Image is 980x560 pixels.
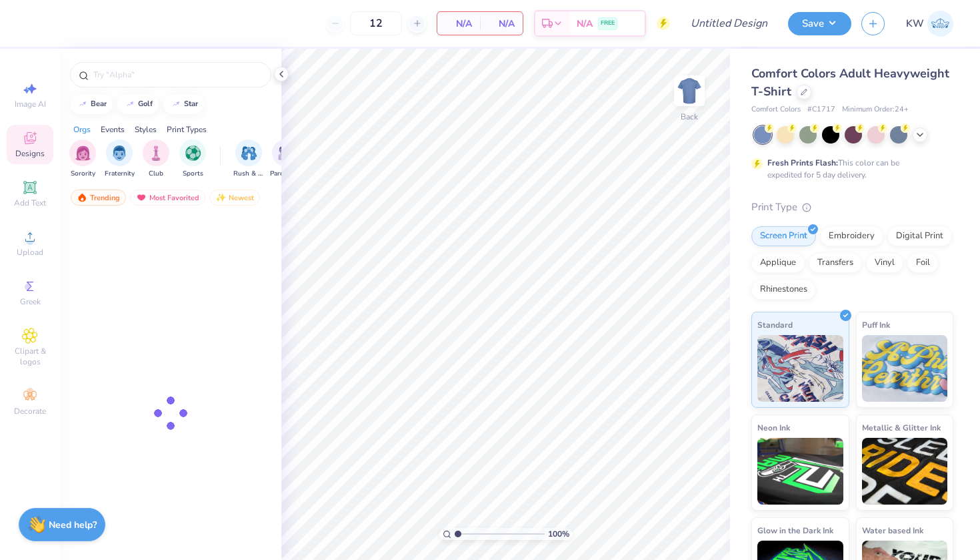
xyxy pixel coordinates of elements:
span: 100 % [548,528,569,540]
span: Image AI [15,99,46,109]
img: Fraternity Image [112,146,127,161]
div: Embroidery [820,226,883,246]
div: Foil [907,253,939,273]
img: Back [676,77,703,104]
div: Transfers [809,253,862,273]
img: Parent's Weekend Image [278,146,293,161]
div: Events [101,123,125,135]
span: Club [149,169,163,179]
img: trend_line.gif [125,100,135,108]
button: star [163,94,204,114]
img: most_fav.gif [136,193,147,202]
span: Decorate [14,406,46,416]
div: filter for Club [143,139,169,179]
div: Styles [135,123,157,135]
span: KW [906,16,924,31]
img: Newest.gif [215,193,226,202]
img: Sports Image [185,146,201,161]
span: Sports [183,169,203,179]
button: Save [788,12,851,35]
input: Untitled Design [680,10,778,37]
img: trend_line.gif [77,100,88,108]
button: filter button [143,139,169,179]
img: Rush & Bid Image [241,146,257,161]
span: Neon Ink [757,421,790,435]
img: Club Image [149,146,163,161]
img: Kelsey Wiggins [927,11,953,37]
span: Clipart & logos [7,346,53,367]
div: Orgs [73,123,91,135]
button: filter button [233,139,264,179]
div: Applique [751,253,805,273]
button: filter button [69,139,96,179]
span: Add Text [14,198,46,208]
img: Standard [757,335,843,402]
span: N/A [488,17,515,31]
span: N/A [577,17,593,31]
div: star [184,100,198,107]
strong: Fresh Prints Flash: [767,158,838,168]
img: Neon Ink [757,438,843,505]
span: N/A [445,17,472,31]
span: Rush & Bid [233,169,264,179]
span: Comfort Colors Adult Heavyweight T-Shirt [751,65,949,99]
span: Upload [17,247,43,258]
div: Digital Print [887,226,952,246]
button: golf [117,94,159,114]
span: Standard [757,318,793,332]
img: Metallic & Glitter Ink [862,438,948,505]
span: Water based Ink [862,523,923,537]
button: filter button [179,139,206,179]
span: Comfort Colors [751,104,801,115]
span: Fraternity [105,169,135,179]
span: Sorority [71,169,95,179]
div: Most Favorited [130,190,205,206]
img: Puff Ink [862,335,948,402]
img: trending.gif [77,193,87,202]
div: golf [138,100,153,107]
span: Glow in the Dark Ink [757,523,833,537]
strong: Need help? [49,519,97,531]
div: Screen Print [751,226,816,246]
span: Parent's Weekend [270,169,301,179]
div: This color can be expedited for 5 day delivery. [767,157,931,181]
div: Print Type [751,200,953,215]
input: – – [350,11,402,35]
input: Try "Alpha" [92,68,263,81]
button: bear [70,94,113,114]
span: # C1717 [807,104,835,115]
button: filter button [105,139,135,179]
div: filter for Sorority [69,139,96,179]
span: Designs [15,148,45,159]
div: Rhinestones [751,280,816,300]
span: Metallic & Glitter Ink [862,421,941,435]
div: filter for Fraternity [105,139,135,179]
div: Trending [71,190,126,206]
div: bear [91,100,107,107]
span: FREE [601,19,615,28]
div: Newest [209,190,260,206]
div: filter for Parent's Weekend [270,139,301,179]
img: Sorority Image [75,146,91,161]
span: Puff Ink [862,318,890,332]
div: filter for Sports [179,139,206,179]
a: KW [906,11,953,37]
button: filter button [270,139,301,179]
span: Greek [20,296,41,307]
div: Vinyl [866,253,903,273]
div: Print Types [167,123,207,135]
div: Back [681,111,698,123]
div: filter for Rush & Bid [233,139,264,179]
img: trend_line.gif [171,100,181,108]
span: Minimum Order: 24 + [842,104,909,115]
